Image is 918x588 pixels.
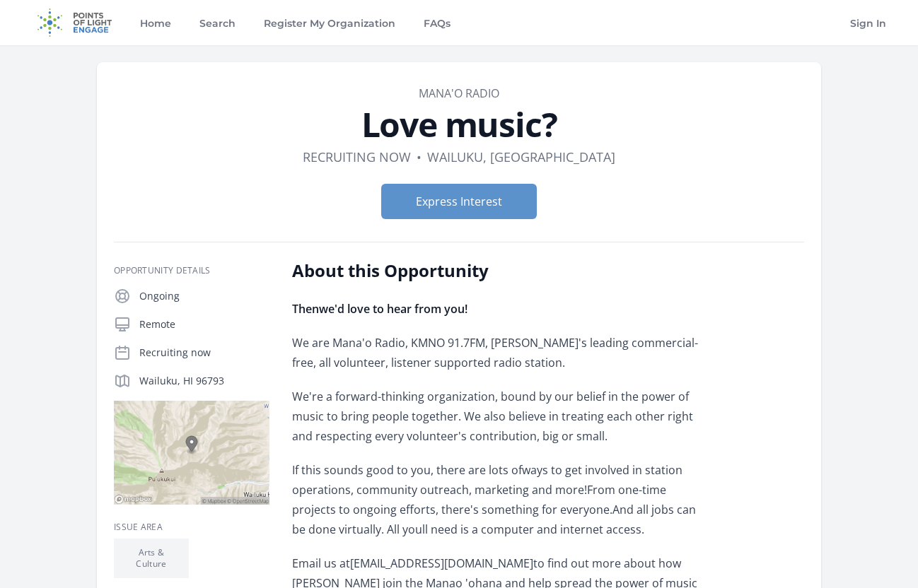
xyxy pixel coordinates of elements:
[292,301,467,317] strong: Thenwe'd love to hear from you!
[114,522,269,533] h3: Issue area
[114,539,189,578] li: Arts & Culture
[114,401,269,505] img: Map
[419,86,499,101] a: Mana'o Radio
[292,460,706,539] p: If this sounds good to you, there are lots ofways to get involved in station operations, communit...
[292,333,706,372] p: We are Mana'o Radio, KMNO 91.7FM, [PERSON_NAME]'s leading commercial-free, all volunteer, listene...
[381,184,537,219] button: Express Interest
[139,317,269,331] p: Remote
[292,387,706,446] p: We're a forward-thinking organization, bound by our belief in the power of music to bring people ...
[292,259,706,282] h2: About this Opportunity
[114,107,804,141] h1: Love music?
[303,147,411,167] dd: Recruiting now
[139,289,269,303] p: Ongoing
[114,265,269,276] h3: Opportunity Details
[139,346,269,360] p: Recruiting now
[417,147,422,167] div: •
[139,374,269,388] p: Wailuku, HI 96793
[427,147,615,167] dd: Wailuku, [GEOGRAPHIC_DATA]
